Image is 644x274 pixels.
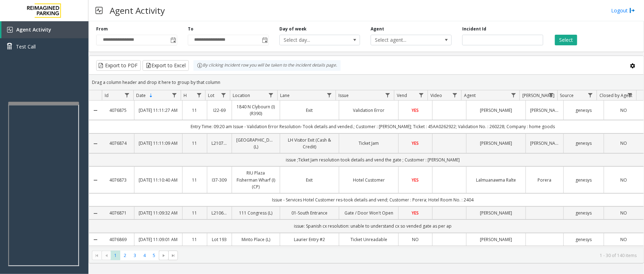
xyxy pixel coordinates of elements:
[96,26,108,32] label: From
[95,2,103,19] img: pageIcon
[450,90,460,100] a: Video Filter Menu
[139,236,178,243] a: [DATE] 11:09:01 AM
[343,107,394,114] a: Validation Error
[611,7,635,14] a: Logout
[343,236,394,243] a: Ticket Unreadable
[106,210,130,216] a: 4076871
[111,251,120,260] span: Page 1
[120,251,130,260] span: Page 2
[403,107,428,114] a: YES
[148,93,154,98] span: Sortable
[219,90,228,100] a: Lot Filter Menu
[139,210,178,216] a: [DATE] 11:09:32 AM
[417,90,426,100] a: Vend Filter Menu
[96,60,141,71] button: Export to PDF
[266,90,276,100] a: Location Filter Menu
[412,210,419,216] span: YES
[149,251,159,260] span: Page 5
[261,35,268,45] span: Toggle popup
[284,236,335,243] a: Laurier Entry #2
[170,90,179,100] a: Date Filter Menu
[608,210,639,216] a: NO
[383,90,393,100] a: Issue Filter Menu
[430,92,442,98] span: Video
[280,35,344,45] span: Select day...
[471,177,521,183] a: Lalmuanawma Ralte
[193,60,341,71] div: By clicking Incident row you will be taken to the incident details page.
[194,90,204,100] a: H Filter Menu
[89,108,102,113] a: Collapse Details
[211,236,227,243] a: Lot 193
[568,107,599,114] a: genesys
[159,251,168,261] span: Go to the next page
[89,237,102,242] a: Collapse Details
[546,90,556,100] a: Parker Filter Menu
[568,210,599,216] a: genesys
[509,90,518,100] a: Agent Filter Menu
[89,211,102,216] a: Collapse Details
[89,177,102,183] a: Collapse Details
[208,92,215,98] span: Lot
[184,92,187,98] span: H
[403,236,428,243] a: NO
[197,63,203,68] img: infoIcon.svg
[471,107,521,114] a: [PERSON_NAME]
[630,7,635,14] img: logout
[16,26,51,33] span: Agent Activity
[343,210,394,216] a: Gate / Door Won't Open
[371,26,384,32] label: Agent
[139,140,178,147] a: [DATE] 11:11:09 AM
[102,193,644,206] td: Issue - Services Hotel Customer res-took details and vend; Customer : Porera; Hotel Room No. : 2404
[187,177,203,183] a: 11
[279,26,307,32] label: Day of week
[620,210,627,216] span: NO
[412,107,419,113] span: YES
[89,76,644,89] div: Drag a column header and drop it here to group by that column
[168,251,178,261] span: Go to the last page
[530,140,559,147] a: [PERSON_NAME]
[371,35,435,45] span: Select agent...
[16,43,36,50] span: Test Call
[280,92,290,98] span: Lane
[130,251,140,260] span: Page 3
[187,140,203,147] a: 11
[403,140,428,147] a: YES
[338,92,349,98] span: Issue
[560,92,574,98] span: Source
[620,236,627,242] span: NO
[169,35,177,45] span: Toggle popup
[236,137,275,150] a: [GEOGRAPHIC_DATA] (L)
[102,120,644,133] td: Entry Time: 09:20 am Issue - Validation Error Resolution- Took details and vended.; Customer : [P...
[625,90,635,100] a: Closed by Agent Filter Menu
[170,253,176,258] span: Go to the last page
[568,236,599,243] a: genesys
[187,236,203,243] a: 11
[102,153,644,166] td: issue ;Ticket Jam resolution took details and vend the gate ; Customer : [PERSON_NAME]
[89,90,644,247] div: Data table
[211,177,227,183] a: I37-309
[608,177,639,183] a: NO
[211,210,227,216] a: L21066000
[620,177,627,183] span: NO
[211,140,227,147] a: L21077700
[403,210,428,216] a: YES
[136,92,146,98] span: Date
[236,170,275,190] a: RIU Plaza Fisherman Wharf (I) (CP)
[608,107,639,114] a: NO
[188,26,193,32] label: To
[7,27,13,33] img: 'icon'
[106,236,130,243] a: 4076869
[471,140,521,147] a: [PERSON_NAME]
[102,219,644,233] td: issue: Spanish cx resolution: unable to understand cx so vended gate as per ap
[530,107,559,114] a: [PERSON_NAME]
[106,177,130,183] a: 4076873
[89,141,102,147] a: Collapse Details
[182,252,637,258] kendo-pager-info: 1 - 30 of 140 items
[464,92,476,98] span: Agent
[403,177,428,183] a: YES
[233,92,250,98] span: Location
[568,140,599,147] a: genesys
[608,236,639,243] a: NO
[412,177,419,183] span: YES
[161,253,167,258] span: Go to the next page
